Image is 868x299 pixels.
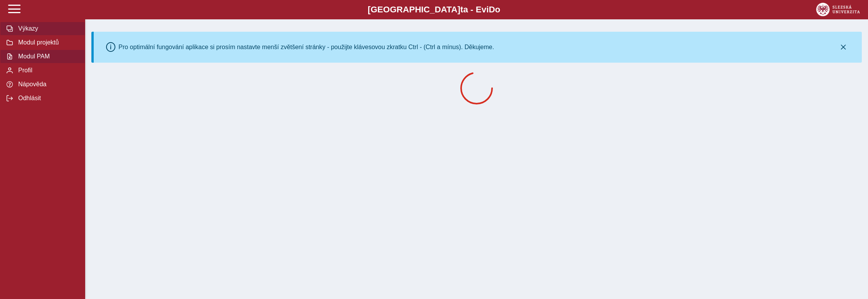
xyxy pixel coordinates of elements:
[489,5,495,14] span: D
[16,81,79,88] span: Nápověda
[495,5,501,14] span: o
[118,44,494,51] div: Pro optimální fungování aplikace si prosím nastavte menší zvětšení stránky - použijte klávesovou ...
[16,25,79,32] span: Výkazy
[460,5,463,14] span: t
[16,53,79,60] span: Modul PAM
[816,3,860,16] img: logo_web_su.png
[16,95,79,102] span: Odhlásit
[16,67,79,74] span: Profil
[23,5,845,15] b: [GEOGRAPHIC_DATA] a - Evi
[16,39,79,46] span: Modul projektů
